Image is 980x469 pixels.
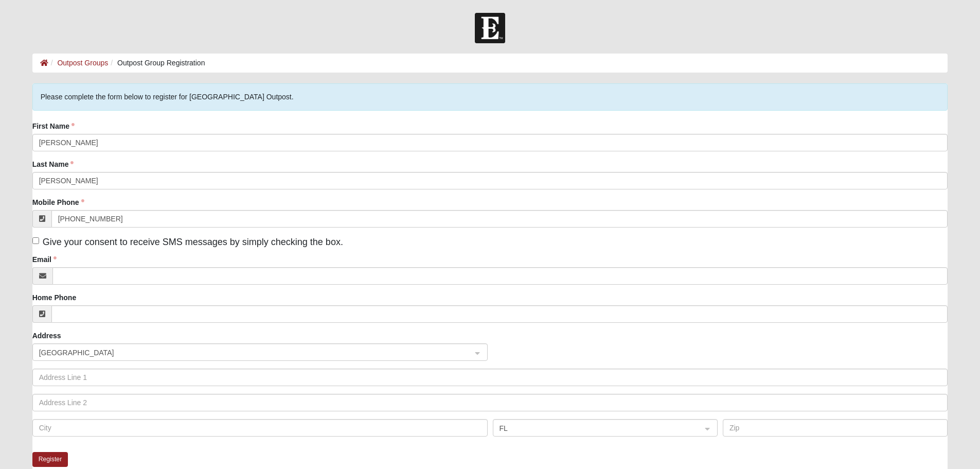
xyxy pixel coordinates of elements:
label: First Name [32,121,75,131]
label: Last Name [32,159,74,169]
label: Mobile Phone [32,197,84,207]
a: Outpost Groups [57,59,108,67]
img: Church of Eleven22 Logo [475,13,505,43]
span: Give your consent to receive SMS messages by simply checking the box. [43,237,343,247]
label: Address [32,331,61,341]
label: Home Phone [32,292,77,303]
input: Address Line 2 [32,394,948,411]
li: Outpost Group Registration [108,58,205,68]
input: Zip [723,419,948,437]
span: United States [39,347,462,358]
span: FL [500,423,692,434]
label: Email [32,254,57,265]
button: Register [32,452,68,467]
input: Give your consent to receive SMS messages by simply checking the box. [32,237,39,244]
input: Address Line 1 [32,369,948,386]
input: City [32,419,488,437]
div: Please complete the form below to register for [GEOGRAPHIC_DATA] Outpost. [32,83,948,111]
